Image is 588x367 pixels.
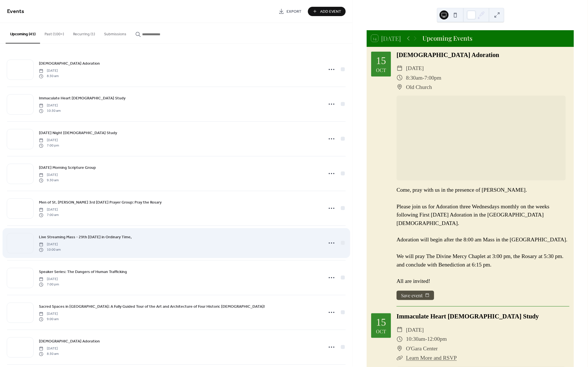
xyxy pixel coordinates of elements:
div: [DEMOGRAPHIC_DATA] Adoration [397,50,570,60]
span: Sacred Spaces in [GEOGRAPHIC_DATA]: A Fully Guided Tour of the Art and Architecture of Four Histo... [39,304,265,310]
a: [DEMOGRAPHIC_DATA] Adoration [39,338,100,345]
span: 10:00 am [39,247,61,252]
div: ​ [397,344,403,353]
div: Come, pray with us in the presence of [PERSON_NAME]. Please join us for Adoration three Wednesday... [397,186,570,285]
div: 15 [376,56,386,66]
span: 9:30 am [39,178,59,183]
span: [DATE] [39,312,59,317]
div: 15 [376,318,386,327]
span: Immaculate Heart [DEMOGRAPHIC_DATA] Study [39,96,125,102]
a: [DATE] Night [DEMOGRAPHIC_DATA] Study [39,130,117,136]
span: 10:30 am [39,108,61,113]
div: ​ [397,82,403,92]
span: [DATE] [406,325,424,335]
span: - [423,73,425,82]
a: Learn More and RSVP [406,355,457,361]
span: 10:30am [406,335,426,344]
span: [DATE] [39,69,59,74]
span: [DATE] [39,277,59,282]
span: Add Event [320,9,342,15]
a: Live Streaming Mass - 29th [DATE] in Ordinary Time, [39,234,132,241]
div: Oct [376,329,386,334]
span: [DATE] [406,64,424,73]
a: [DATE] Morning Scripture Group [39,165,96,171]
span: Events [7,6,24,17]
span: [DATE] [39,103,61,108]
span: [DATE] [39,207,59,213]
a: Immaculate Heart [DEMOGRAPHIC_DATA] Study [39,95,125,102]
div: Upcoming Events [423,34,473,43]
span: - [426,335,428,344]
a: [DEMOGRAPHIC_DATA] Adoration [39,60,100,67]
span: [DEMOGRAPHIC_DATA] Adoration [39,339,100,345]
div: ​ [397,325,403,335]
span: [DATE] [39,242,61,247]
span: [DATE] [39,346,59,351]
div: ​ [397,64,403,73]
span: [DATE] Morning Scripture Group [39,165,96,171]
div: ​ [397,73,403,82]
span: Speaker Series: The Dangers of Human Trafficking [39,269,127,275]
span: 8:30am [406,73,423,82]
span: 9:00 am [39,317,59,322]
button: Recurring (1) [69,23,100,43]
a: Sacred Spaces in [GEOGRAPHIC_DATA]: A Fully Guided Tour of the Art and Architecture of Four Histo... [39,303,265,310]
span: 7:00 pm [39,282,59,287]
span: 8:30 am [39,74,59,79]
a: Speaker Series: The Dangers of Human Trafficking [39,269,127,275]
span: Live Streaming Mass - 29th [DATE] in Ordinary Time, [39,235,132,241]
span: 12:00pm [428,335,447,344]
span: 8:30 am [39,351,59,357]
span: 7:00 am [39,213,59,218]
span: 7:00pm [425,73,442,82]
a: Men of St. [PERSON_NAME] 3rd [DATE] Prayer Group: Pray the Rosary [39,199,162,206]
span: [DATE] Night [DEMOGRAPHIC_DATA] Study [39,130,117,136]
div: Oct [376,67,386,73]
div: ​ [397,335,403,344]
a: Export [274,7,306,16]
span: [DATE] [39,173,59,178]
button: Save event [397,291,434,300]
div: ​ [397,353,403,363]
button: Submissions [100,23,131,43]
button: Past (100+) [40,23,69,43]
a: Immaculate Heart [DEMOGRAPHIC_DATA] Study [397,313,539,320]
span: [DEMOGRAPHIC_DATA] Adoration [39,61,100,67]
button: Upcoming (41) [6,23,40,43]
span: Men of St. [PERSON_NAME] 3rd [DATE] Prayer Group: Pray the Rosary [39,200,162,206]
span: 7:00 pm [39,143,59,148]
span: Export [287,9,301,15]
span: [DATE] [39,138,59,143]
button: Add Event [308,7,346,16]
span: Old Church [406,82,432,92]
span: O'Gara Center [406,344,438,353]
